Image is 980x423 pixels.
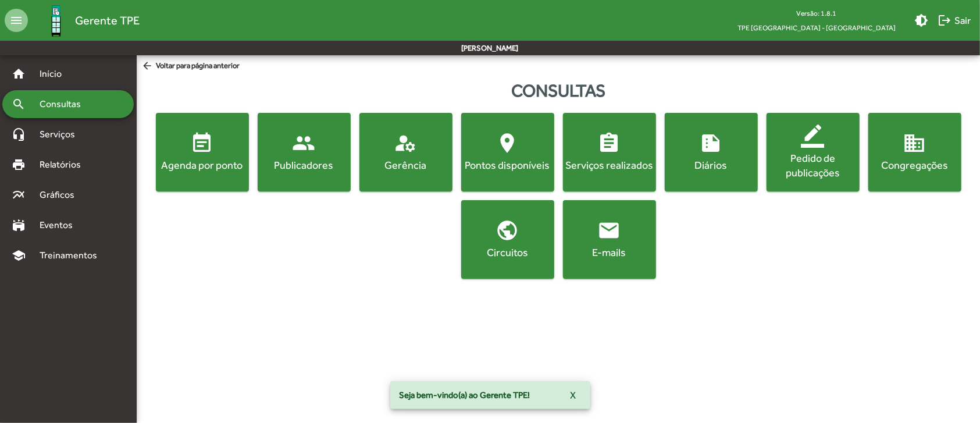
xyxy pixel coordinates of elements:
[914,13,928,27] mat-icon: brightness_medium
[728,20,905,35] span: TPE [GEOGRAPHIC_DATA] - [GEOGRAPHIC_DATA]
[137,77,980,104] div: Consultas
[598,219,621,242] mat-icon: email
[563,200,656,279] button: E-mails
[12,218,26,232] mat-icon: stadium
[400,389,530,401] span: Seja bem-vindo(a) ao Gerente TPE!
[496,131,519,155] mat-icon: location_on
[561,385,586,406] button: X
[141,60,240,73] span: Voltar para página anterior
[565,158,654,172] div: Serviços realizados
[461,200,554,279] button: Circuitos
[141,60,156,73] mat-icon: arrow_back
[33,158,96,172] span: Relatórios
[191,131,214,155] mat-icon: event_note
[728,6,905,20] div: Versão: 1.8.1
[868,113,961,191] button: Congregações
[394,131,418,155] mat-icon: manage_accounts
[12,248,26,262] mat-icon: school
[665,113,758,191] button: Diários
[156,113,249,191] button: Agenda por ponto
[12,97,26,111] mat-icon: search
[571,385,576,406] span: X
[28,2,140,40] a: Gerente TPE
[938,10,971,31] span: Sair
[12,158,26,172] mat-icon: print
[598,131,621,155] mat-icon: assignment
[359,113,452,191] button: Gerência
[903,131,926,155] mat-icon: domain
[938,13,952,27] mat-icon: logout
[33,218,88,232] span: Eventos
[700,131,723,155] mat-icon: summarize
[933,10,975,31] button: Sair
[33,127,91,141] span: Serviços
[464,245,552,260] div: Circuitos
[496,219,519,242] mat-icon: public
[871,158,959,172] div: Congregações
[461,113,554,191] button: Pontos disponíveis
[33,67,79,81] span: Início
[767,113,860,191] button: Pedido de publicações
[362,158,450,172] div: Gerência
[801,125,825,148] mat-icon: border_color
[12,188,26,202] mat-icon: multiline_chart
[33,248,111,262] span: Treinamentos
[33,188,90,202] span: Gráficos
[293,131,316,155] mat-icon: people
[12,127,26,141] mat-icon: headset_mic
[37,2,75,40] img: Logo
[75,11,140,30] span: Gerente TPE
[260,158,348,172] div: Publicadores
[12,67,26,81] mat-icon: home
[33,97,96,111] span: Consultas
[5,9,28,32] mat-icon: menu
[563,113,656,191] button: Serviços realizados
[667,158,756,172] div: Diários
[258,113,351,191] button: Publicadores
[769,151,857,180] div: Pedido de publicações
[464,158,552,172] div: Pontos disponíveis
[565,245,654,260] div: E-mails
[158,158,247,172] div: Agenda por ponto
